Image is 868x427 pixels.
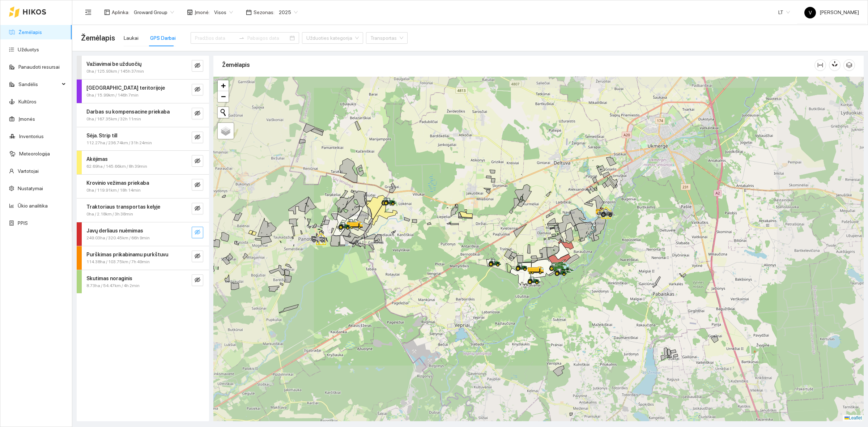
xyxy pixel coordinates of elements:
span: layout [104,9,110,15]
span: 0ha / 2.18km / 3h 38min [86,211,133,218]
a: Ūkio analitika [18,203,48,209]
div: Javų derliaus nuėmimas249.03ha / 320.45km / 66h 9mineye-invisible [77,222,209,246]
strong: Javų derliaus nuėmimas [86,228,143,234]
span: swap-right [239,35,244,41]
div: Laukai [124,34,139,42]
span: 0ha / 125.93km / 145h 37min [86,68,144,75]
span: eye-invisible [195,86,200,93]
span: 112.27ha / 236.74km / 31h 24min [86,140,152,146]
a: Užduotys [18,47,39,52]
div: Žemėlapis [222,55,814,75]
span: 0ha / 15.99km / 146h 7min [86,92,139,99]
span: eye-invisible [195,63,200,69]
span: Žemėlapis [81,32,115,44]
span: eye-invisible [195,110,200,117]
div: GPS Darbai [150,34,176,42]
span: eye-invisible [195,134,200,141]
span: eye-invisible [195,253,200,260]
button: eye-invisible [192,203,203,214]
button: eye-invisible [192,274,203,286]
span: LT [778,7,790,18]
strong: Purškimas prikabinamu purkštuvu [86,252,168,257]
button: eye-invisible [192,227,203,238]
span: column-width [815,62,826,68]
button: eye-invisible [192,108,203,119]
span: − [221,92,226,101]
span: V [809,7,812,18]
button: eye-invisible [192,155,203,167]
div: Krovinio vežimas priekaba0ha / 119.91km / 18h 14mineye-invisible [77,175,209,198]
span: calendar [246,9,252,15]
span: menu-fold [85,9,92,16]
strong: Važiavimai be užduočių [86,61,141,67]
a: Layers [218,123,234,139]
span: 8.73ha / 54.47km / 4h 2min [86,282,140,289]
a: Panaudoti resursai [18,64,60,70]
button: eye-invisible [192,251,203,262]
a: Nustatymai [18,185,43,191]
strong: Skutimas noraginis [86,276,132,281]
a: Žemėlapis [18,29,42,35]
span: eye-invisible [195,205,200,212]
button: menu-fold [81,5,95,20]
button: eye-invisible [192,60,203,72]
span: eye-invisible [195,182,200,189]
a: Zoom out [218,91,229,102]
div: Sėja. Strip till112.27ha / 236.74km / 31h 24mineye-invisible [77,127,209,151]
div: Traktoriaus transportas kelyje0ha / 2.18km / 3h 38mineye-invisible [77,198,209,222]
div: [GEOGRAPHIC_DATA] teritorijoje0ha / 15.99km / 146h 7mineye-invisible [77,80,209,103]
div: Purškimas prikabinamu purkštuvu114.38ha / 103.75km / 7h 49mineye-invisible [77,246,209,270]
strong: [GEOGRAPHIC_DATA] teritorijoje [86,85,165,91]
span: 249.03ha / 320.45km / 66h 9min [86,235,150,242]
span: Sezonas : [254,8,275,16]
a: Kultūros [18,99,37,104]
span: Įmonė : [195,8,210,16]
button: eye-invisible [192,179,203,191]
strong: Akėjimas [86,156,108,162]
button: column-width [814,59,826,71]
div: Skutimas noraginis8.73ha / 54.47km / 4h 2mineye-invisible [77,270,209,294]
span: Aplinka : [112,8,129,16]
div: Važiavimai be užduočių0ha / 125.93km / 145h 37mineye-invisible [77,56,209,79]
span: 62.69ha / 145.66km / 8h 39min [86,163,147,170]
span: Sandėlis [18,77,60,91]
button: Initiate a new search [218,107,229,118]
span: eye-invisible [195,229,200,236]
span: [PERSON_NAME] [804,9,859,15]
span: Visos [214,7,233,18]
strong: Darbas su kompensacine priekaba [86,109,170,115]
div: Darbas su kompensacine priekaba0ha / 167.35km / 32h 11mineye-invisible [77,103,209,127]
a: Meteorologija [19,151,50,157]
span: 0ha / 167.35km / 32h 11min [86,116,141,123]
input: Pradžios data [195,34,236,42]
span: 2025 [279,7,298,18]
span: 0ha / 119.91km / 18h 14min [86,187,141,194]
strong: Traktoriaus transportas kelyje [86,204,160,210]
span: to [239,35,244,41]
span: eye-invisible [195,158,200,165]
a: Inventorius [19,133,44,139]
a: Zoom in [218,80,229,91]
span: eye-invisible [195,277,200,284]
span: + [221,81,226,90]
a: Leaflet [844,415,862,420]
button: eye-invisible [192,84,203,95]
strong: Sėja. Strip till [86,133,117,138]
span: shop [187,9,193,15]
div: Akėjimas62.69ha / 145.66km / 8h 39mineye-invisible [77,151,209,174]
span: Groward Group [134,7,174,18]
a: Įmonės [18,116,35,122]
a: Vartotojai [18,168,39,174]
input: Pabaigos data [247,34,288,42]
span: 114.38ha / 103.75km / 7h 49min [86,259,150,265]
strong: Krovinio vežimas priekaba [86,180,149,186]
button: eye-invisible [192,132,203,143]
a: PPIS [18,220,28,226]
